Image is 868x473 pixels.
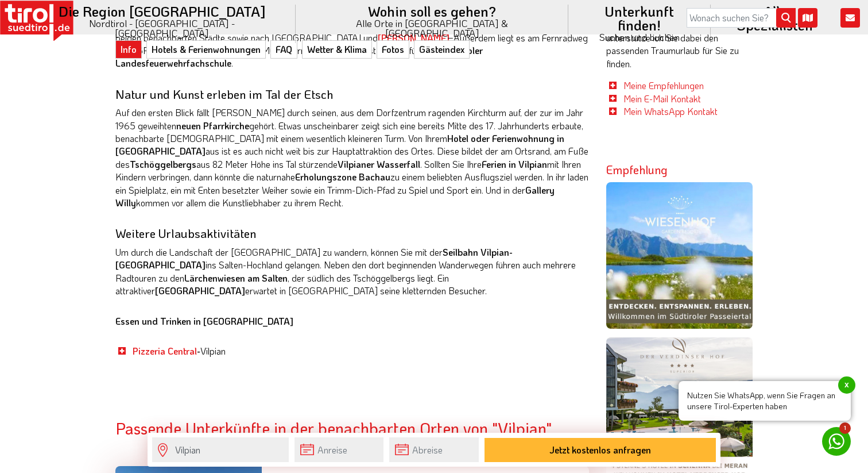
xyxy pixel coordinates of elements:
strong: Empfehlung [606,162,668,177]
h3: Natur und Kunst erleben im Tal der Etsch [115,87,589,101]
strong: Erholungszone Bachau [295,171,390,183]
input: Anreise [294,437,383,462]
small: Alle Orte in [GEOGRAPHIC_DATA] & [GEOGRAPHIC_DATA] [309,18,555,38]
strong: Tschöggelbergs [130,158,196,170]
i: Kontakt [840,8,860,28]
span: x [838,376,855,394]
i: Karte öffnen [798,8,817,28]
small: Suchen und buchen [582,32,696,42]
input: Wo soll's hingehen? [152,437,289,462]
strong: - [133,345,200,357]
strong: neuen Pfarrkirche [176,120,249,132]
li: Vilpian [115,345,589,357]
strong: Vilpianer Wasserfall [338,158,420,170]
strong: Essen und Trinken in [GEOGRAPHIC_DATA] [115,315,293,327]
a: Mein WhatsApp Kontakt [623,105,718,117]
strong: Gallery Willy [115,184,555,209]
span: Nutzen Sie WhatsApp, wenn Sie Fragen an unsere Tirol-Experten haben [679,381,851,421]
small: Nordtirol - [GEOGRAPHIC_DATA] - [GEOGRAPHIC_DATA] [42,18,282,38]
strong: Hotel oder Ferienwohnung in [GEOGRAPHIC_DATA] [115,132,564,157]
input: Abreise [389,437,478,462]
strong: Seilbahn Vilpian-[GEOGRAPHIC_DATA] [115,246,513,271]
strong: [GEOGRAPHIC_DATA] [155,284,245,297]
h3: Weitere Urlaubsaktivitäten [115,226,589,240]
input: Wonach suchen Sie? [687,8,796,28]
a: Mein E-Mail Kontakt [623,93,701,105]
h2: Passende Unterkünfte in der benachbarten Orten von "Vilpian" [115,420,589,437]
a: Pizzeria Central [133,345,197,357]
a: 1 Nutzen Sie WhatsApp, wenn Sie Fragen an unsere Tirol-Experten habenx [822,427,851,456]
button: Jetzt kostenlos anfragen [485,438,716,462]
strong: Lärchenwiesen am Salten [184,272,288,284]
p: Um durch die Landschaft der [GEOGRAPHIC_DATA] zu wandern, können Sie mit der ins Salten-Hochland ... [115,246,589,298]
span: 1 [839,422,851,434]
strong: Ferien in Vilpian [482,158,547,170]
p: Auf den ersten Blick fällt [PERSON_NAME] durch seinen, aus dem Dorfzentrum ragenden Kirchturm auf... [115,106,589,209]
a: Meine Empfehlungen [623,79,704,91]
img: wiesenhof-sommer.jpg [606,182,753,329]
